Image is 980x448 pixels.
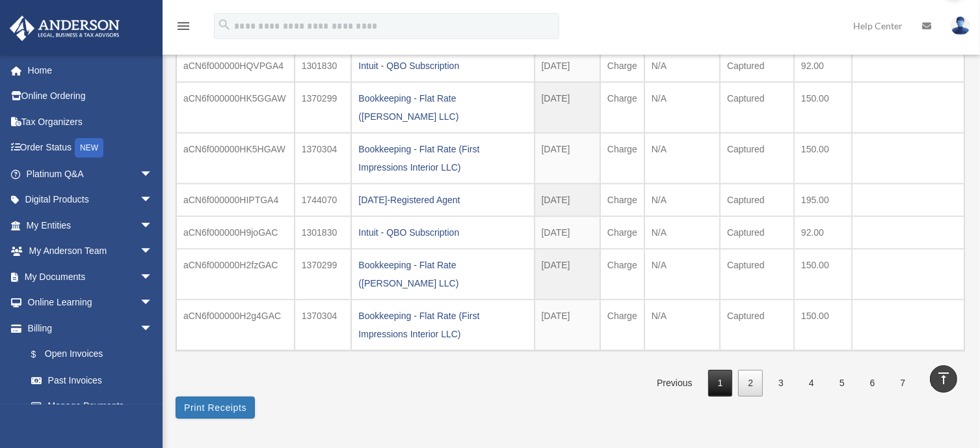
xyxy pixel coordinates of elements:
[720,249,794,300] td: Captured
[358,223,527,242] div: Intuit - QBO Subscription
[860,370,885,397] a: 6
[176,49,295,82] td: aCN6f000000HQVPGA4
[140,238,166,265] span: arrow_drop_down
[358,191,527,209] div: [DATE]-Registered Agent
[295,184,352,216] td: 1744070
[644,133,720,184] td: N/A
[769,370,793,397] a: 3
[9,57,172,83] a: Home
[936,371,951,386] i: vertical_align_top
[720,184,794,216] td: Captured
[140,315,166,342] span: arrow_drop_down
[535,49,600,82] td: [DATE]
[295,249,352,300] td: 1370299
[176,249,295,300] td: aCN6f000000H2fzGAC
[720,82,794,133] td: Captured
[6,16,124,41] img: Anderson Advisors Platinum Portal
[9,135,172,161] a: Order StatusNEW
[9,109,172,135] a: Tax Organizers
[600,184,644,216] td: Charge
[358,57,527,75] div: Intuit - QBO Subscription
[535,249,600,300] td: [DATE]
[644,184,720,216] td: N/A
[720,49,794,82] td: Captured
[140,161,166,188] span: arrow_drop_down
[176,300,295,350] td: aCN6f000000H2g4GAC
[830,370,854,397] a: 5
[600,82,644,133] td: Charge
[600,216,644,249] td: Charge
[176,397,255,419] button: Print Receipts
[644,249,720,300] td: N/A
[295,49,352,82] td: 1301830
[18,367,166,393] a: Past Invoices
[890,370,915,397] a: 7
[9,264,172,290] a: My Documentsarrow_drop_down
[9,161,172,187] a: Platinum Q&Aarrow_drop_down
[951,16,970,35] img: User Pic
[358,89,527,126] div: Bookkeeping - Flat Rate ([PERSON_NAME] LLC)
[535,133,600,184] td: [DATE]
[176,23,191,34] a: menu
[140,212,166,239] span: arrow_drop_down
[140,187,166,214] span: arrow_drop_down
[720,300,794,350] td: Captured
[358,256,527,292] div: Bookkeeping - Flat Rate ([PERSON_NAME] LLC)
[9,238,172,264] a: My Anderson Teamarrow_drop_down
[720,216,794,249] td: Captured
[644,49,720,82] td: N/A
[295,216,352,249] td: 1301830
[738,370,763,397] a: 2
[176,133,295,184] td: aCN6f000000HK5HGAW
[720,133,794,184] td: Captured
[176,216,295,249] td: aCN6f000000H9joGAC
[794,216,852,249] td: 92.00
[295,133,352,184] td: 1370304
[217,18,232,32] i: search
[794,249,852,300] td: 150.00
[794,300,852,350] td: 150.00
[535,184,600,216] td: [DATE]
[295,300,352,350] td: 1370304
[921,370,959,397] a: Next
[176,18,191,34] i: menu
[644,300,720,350] td: N/A
[799,370,824,397] a: 4
[535,300,600,350] td: [DATE]
[140,264,166,290] span: arrow_drop_down
[18,393,172,419] a: Manage Payments
[644,216,720,249] td: N/A
[600,300,644,350] td: Charge
[794,49,852,82] td: 92.00
[794,184,852,216] td: 195.00
[930,365,957,393] a: vertical_align_top
[295,82,352,133] td: 1370299
[600,249,644,300] td: Charge
[140,290,166,316] span: arrow_drop_down
[9,212,172,238] a: My Entitiesarrow_drop_down
[535,216,600,249] td: [DATE]
[75,138,103,158] div: NEW
[600,49,644,82] td: Charge
[176,82,295,133] td: aCN6f000000HK5GGAW
[647,370,702,397] a: Previous
[600,133,644,184] td: Charge
[176,184,295,216] td: aCN6f000000HIPTGA4
[38,346,45,363] span: $
[9,315,172,341] a: Billingarrow_drop_down
[9,187,172,213] a: Digital Productsarrow_drop_down
[9,83,172,109] a: Online Ordering
[9,290,172,316] a: Online Learningarrow_drop_down
[794,133,852,184] td: 150.00
[644,82,720,133] td: N/A
[358,307,527,343] div: Bookkeeping - Flat Rate (First Impressions Interior LLC)
[794,82,852,133] td: 150.00
[535,82,600,133] td: [DATE]
[18,341,172,368] a: $Open Invoices
[708,370,733,397] a: 1
[358,140,527,176] div: Bookkeeping - Flat Rate (First Impressions Interior LLC)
